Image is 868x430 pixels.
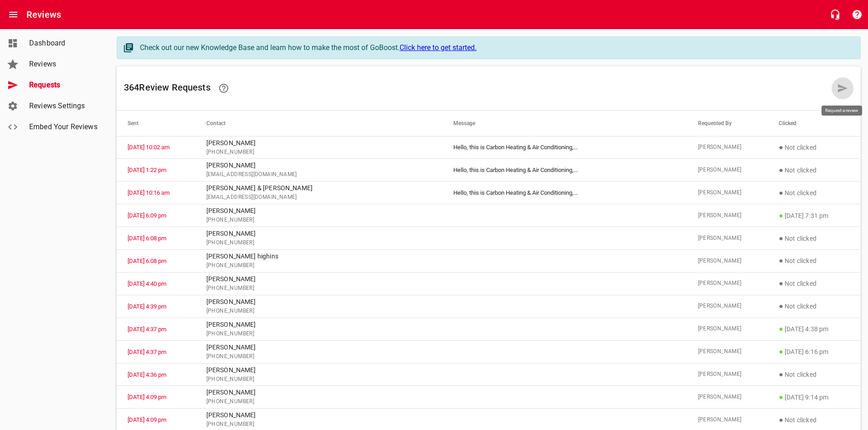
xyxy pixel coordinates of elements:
[206,193,431,202] span: [EMAIL_ADDRESS][DOMAIN_NAME]
[206,297,431,307] p: [PERSON_NAME]
[128,280,166,287] a: [DATE] 4:40 pm
[768,111,861,136] th: Clicked
[206,352,431,361] span: [PHONE_NUMBER]
[206,274,431,284] p: [PERSON_NAME]
[698,302,757,311] span: [PERSON_NAME]
[128,349,166,355] a: [DATE] 4:37 pm
[779,347,783,356] span: ●
[779,324,850,334] p: [DATE] 4:38 pm
[779,256,783,265] span: ●
[698,279,757,288] span: [PERSON_NAME]
[779,166,783,174] span: ●
[400,43,477,52] a: Click here to get started.
[846,4,868,25] button: Support Portal
[206,329,431,339] span: [PHONE_NUMBER]
[779,142,850,153] p: Not clicked
[779,369,850,380] p: Not clicked
[29,101,98,111] span: Reviews Settings
[206,148,431,157] span: [PHONE_NUMBER]
[128,167,166,173] a: [DATE] 1:22 pm
[779,211,783,220] span: ●
[206,138,431,148] p: [PERSON_NAME]
[128,416,166,423] a: [DATE] 4:09 pm
[206,343,431,352] p: [PERSON_NAME]
[779,279,783,288] span: ●
[442,136,687,159] td: Hello, this is Carbon Heating & Air Conditioning, ...
[779,415,783,424] span: ●
[206,206,431,216] p: [PERSON_NAME]
[140,42,851,53] div: Check out our new Knowledge Base and learn how to make the most of GoBoost.
[779,143,783,152] span: ●
[206,238,431,248] span: [PHONE_NUMBER]
[2,4,24,25] button: Open drawer
[128,394,166,400] a: [DATE] 4:09 pm
[29,59,98,70] span: Reviews
[29,38,98,49] span: Dashboard
[195,111,442,136] th: Contact
[779,233,850,244] p: Not clicked
[779,324,783,333] span: ●
[698,143,757,152] span: [PERSON_NAME]
[206,397,431,406] span: [PHONE_NUMBER]
[206,375,431,384] span: [PHONE_NUMBER]
[779,210,850,221] p: [DATE] 7:31 pm
[206,307,431,316] span: [PHONE_NUMBER]
[698,211,757,220] span: [PERSON_NAME]
[206,252,431,261] p: [PERSON_NAME] highins
[698,257,757,266] span: [PERSON_NAME]
[698,324,757,334] span: [PERSON_NAME]
[206,216,431,225] span: [PHONE_NUMBER]
[779,165,850,176] p: Not clicked
[698,234,757,243] span: [PERSON_NAME]
[698,347,757,356] span: [PERSON_NAME]
[698,166,757,175] span: [PERSON_NAME]
[206,170,431,179] span: [EMAIL_ADDRESS][DOMAIN_NAME]
[128,258,166,264] a: [DATE] 6:08 pm
[687,111,768,136] th: Requested By
[206,183,431,193] p: [PERSON_NAME] & [PERSON_NAME]
[128,326,166,333] a: [DATE] 4:37 pm
[117,111,195,136] th: Sent
[779,278,850,289] p: Not clicked
[29,80,98,91] span: Requests
[779,393,783,401] span: ●
[779,302,783,310] span: ●
[779,188,783,197] span: ●
[824,4,846,25] button: Live Chat
[779,255,850,266] p: Not clicked
[206,261,431,270] span: [PHONE_NUMBER]
[128,212,166,219] a: [DATE] 6:09 pm
[779,234,783,243] span: ●
[442,159,687,182] td: Hello, this is Carbon Heating & Air Conditioning, ...
[442,182,687,204] td: Hello, this is Carbon Heating & Air Conditioning, ...
[698,393,757,402] span: [PERSON_NAME]
[206,365,431,375] p: [PERSON_NAME]
[698,370,757,379] span: [PERSON_NAME]
[206,229,431,238] p: [PERSON_NAME]
[206,284,431,293] span: [PHONE_NUMBER]
[213,77,235,99] a: Learn how requesting reviews can improve your online presence
[128,144,169,151] a: [DATE] 10:02 am
[124,77,832,99] h6: 364 Review Request s
[698,415,757,425] span: [PERSON_NAME]
[779,370,783,379] span: ●
[206,388,431,397] p: [PERSON_NAME]
[779,415,850,425] p: Not clicked
[698,188,757,197] span: [PERSON_NAME]
[779,187,850,198] p: Not clicked
[128,235,166,242] a: [DATE] 6:08 pm
[442,111,687,136] th: Message
[26,7,61,22] h6: Reviews
[779,346,850,357] p: [DATE] 6:16 pm
[206,410,431,420] p: [PERSON_NAME]
[29,121,98,132] span: Embed Your Reviews
[779,392,850,403] p: [DATE] 9:14 pm
[206,320,431,329] p: [PERSON_NAME]
[206,161,431,170] p: [PERSON_NAME]
[128,371,166,378] a: [DATE] 4:36 pm
[206,420,431,429] span: [PHONE_NUMBER]
[779,301,850,312] p: Not clicked
[128,189,169,196] a: [DATE] 10:16 am
[128,303,166,310] a: [DATE] 4:39 pm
